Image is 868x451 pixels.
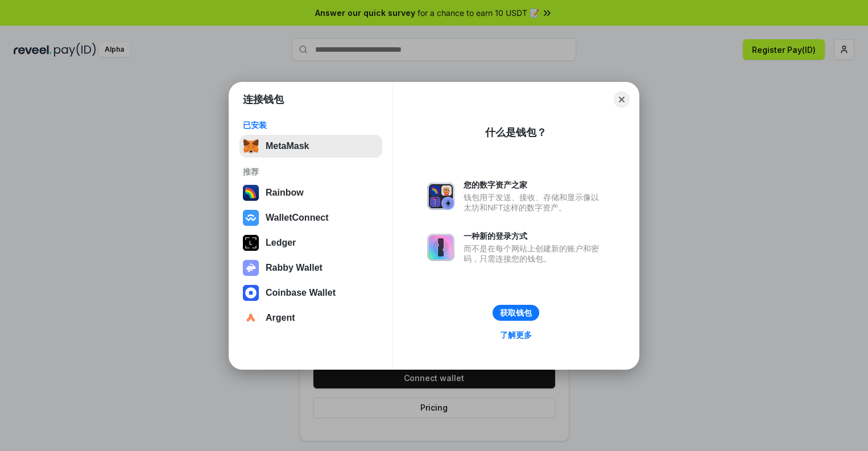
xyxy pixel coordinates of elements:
button: WalletConnect [239,206,382,229]
div: 获取钱包 [500,308,532,318]
a: 了解更多 [493,328,539,342]
div: 钱包用于发送、接收、存储和显示像以太坊和NFT这样的数字资产。 [464,192,605,213]
button: MetaMask [239,135,382,158]
img: svg+xml,%3Csvg%20xmlns%3D%22http%3A%2F%2Fwww.w3.org%2F2000%2Fsvg%22%20fill%3D%22none%22%20viewBox... [243,260,259,276]
div: Argent [266,313,295,323]
img: svg+xml,%3Csvg%20width%3D%2228%22%20height%3D%2228%22%20viewBox%3D%220%200%2028%2028%22%20fill%3D... [243,310,259,326]
div: 而不是在每个网站上创建新的账户和密码，只需连接您的钱包。 [464,243,605,264]
div: Rabby Wallet [266,263,323,273]
img: svg+xml,%3Csvg%20xmlns%3D%22http%3A%2F%2Fwww.w3.org%2F2000%2Fsvg%22%20width%3D%2228%22%20height%3... [243,235,259,251]
img: svg+xml,%3Csvg%20width%3D%2228%22%20height%3D%2228%22%20viewBox%3D%220%200%2028%2028%22%20fill%3D... [243,285,259,301]
img: svg+xml,%3Csvg%20fill%3D%22none%22%20height%3D%2233%22%20viewBox%3D%220%200%2035%2033%22%20width%... [243,138,259,154]
button: Rainbow [239,181,382,204]
button: Argent [239,307,382,329]
button: Coinbase Wallet [239,282,382,304]
img: svg+xml,%3Csvg%20xmlns%3D%22http%3A%2F%2Fwww.w3.org%2F2000%2Fsvg%22%20fill%3D%22none%22%20viewBox... [427,183,454,210]
button: Ledger [239,231,382,254]
div: Coinbase Wallet [266,288,336,298]
h1: 连接钱包 [243,93,284,106]
div: 一种新的登录方式 [464,231,605,241]
div: 了解更多 [500,330,532,340]
button: 获取钱包 [493,305,539,321]
div: MetaMask [266,141,309,151]
img: svg+xml,%3Csvg%20width%3D%22120%22%20height%3D%22120%22%20viewBox%3D%220%200%20120%20120%22%20fil... [243,185,259,201]
div: 已安装 [243,120,379,130]
img: svg+xml,%3Csvg%20width%3D%2228%22%20height%3D%2228%22%20viewBox%3D%220%200%2028%2028%22%20fill%3D... [243,210,259,226]
div: 您的数字资产之家 [464,180,605,190]
button: Rabby Wallet [239,256,382,279]
div: WalletConnect [266,213,329,223]
div: 什么是钱包？ [485,126,547,139]
div: Rainbow [266,188,304,198]
img: svg+xml,%3Csvg%20xmlns%3D%22http%3A%2F%2Fwww.w3.org%2F2000%2Fsvg%22%20fill%3D%22none%22%20viewBox... [427,234,454,261]
button: Close [614,92,630,107]
div: Ledger [266,238,296,248]
div: 推荐 [243,167,379,177]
